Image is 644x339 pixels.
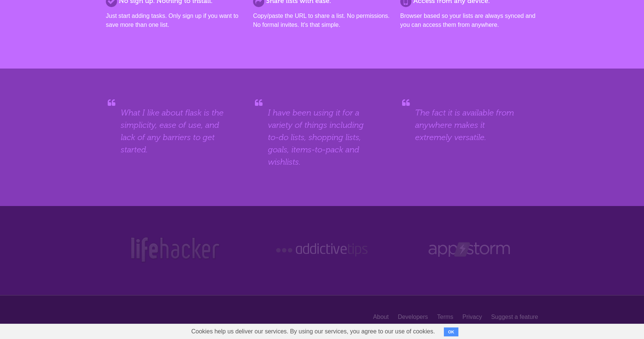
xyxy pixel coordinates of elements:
p: Browser based so your lists are always synced and you can access them from anywhere. [400,12,538,29]
p: Copy/paste the URL to share a list. No permissions. No formal invites. It's that simple. [253,12,391,29]
a: Terms [437,310,454,324]
a: Suggest a feature [491,310,538,324]
a: Privacy [463,310,482,324]
p: Just start adding tasks. Only sign up if you want to save more than one list. [106,12,244,29]
blockquote: I have been using it for a variety of things including to-do lists, shopping lists, goals, items-... [268,107,376,168]
img: Addictive Tips [274,236,369,264]
blockquote: The fact it is available from anywhere makes it extremely versatile. [415,107,523,143]
img: Lifehacker [129,236,221,264]
span: Cookies help us deliver our services. By using our services, you agree to our use of cookies. [184,324,442,339]
button: OK [444,327,458,336]
blockquote: What I like about flask is the simplicity, ease of use, and lack of any barriers to get started. [121,107,229,156]
img: Web Appstorm [429,236,510,264]
a: Developers [398,310,428,324]
a: About [373,310,389,324]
